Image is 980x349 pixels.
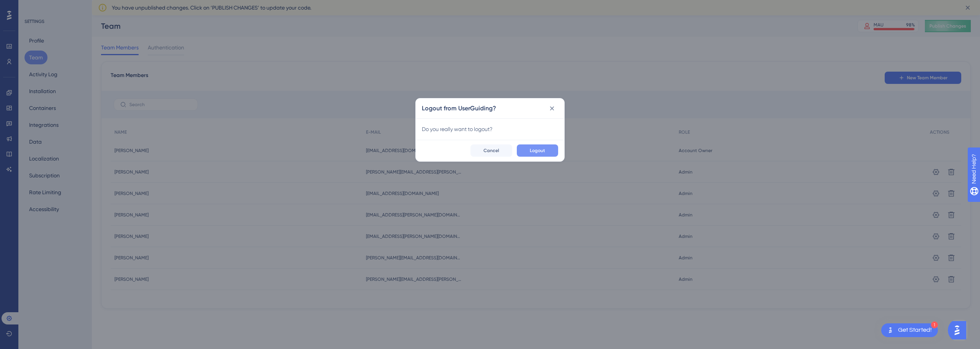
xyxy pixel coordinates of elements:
[881,323,938,337] div: Open Get Started! checklist, remaining modules: 1
[948,319,971,342] iframe: UserGuiding AI Assistant Launcher
[530,147,545,154] span: Logout
[422,104,496,113] h2: Logout from UserGuiding?
[886,326,895,335] img: launcher-image-alternative-text
[931,321,938,328] div: 1
[898,326,932,334] div: Get Started!
[422,125,558,134] div: Do you really want to logout?
[483,147,499,154] span: Cancel
[18,2,48,11] span: Need Help?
